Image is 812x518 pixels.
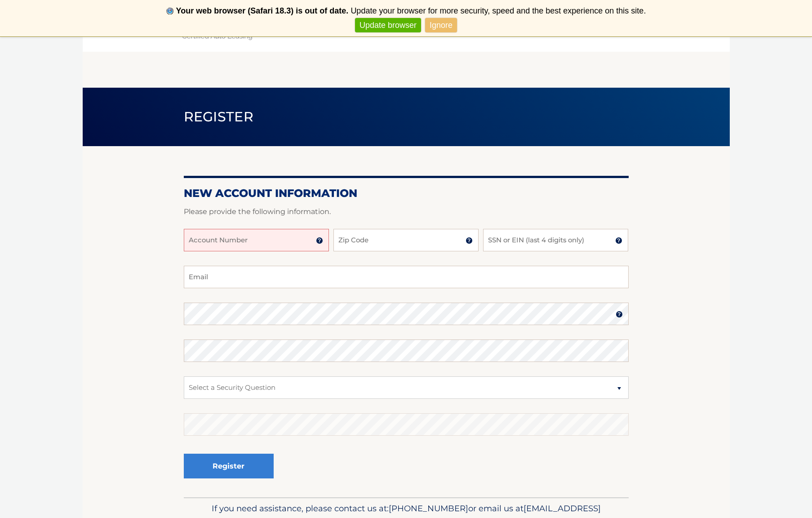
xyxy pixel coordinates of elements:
input: Email [184,266,629,288]
span: Register [184,108,254,125]
button: Register [184,454,274,478]
input: Zip Code [333,229,479,251]
img: tooltip.svg [615,237,622,244]
b: Your web browser (Safari 18.3) is out of date. [176,6,349,15]
img: tooltip.svg [616,311,623,318]
h2: New Account Information [184,187,629,200]
img: tooltip.svg [466,237,473,244]
img: tooltip.svg [316,237,323,244]
a: Update browser [355,18,421,33]
input: Account Number [184,229,329,251]
span: Update your browser for more security, speed and the best experience on this site. [351,6,646,15]
p: Please provide the following information. [184,205,629,218]
input: SSN or EIN (last 4 digits only) [483,229,628,251]
span: [PHONE_NUMBER] [389,503,468,514]
a: Ignore [425,18,457,33]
